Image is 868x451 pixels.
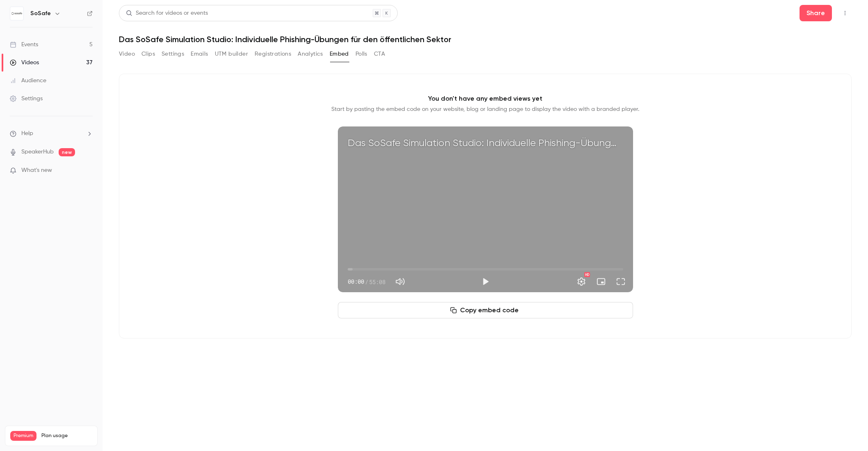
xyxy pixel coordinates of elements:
[41,433,92,439] span: Plan usage
[119,34,852,44] h1: Das SoSafe Simulation Studio: Individuelle Phishing-Übungen für den öffentlichen Sektor
[573,273,590,290] button: Settings
[215,47,248,61] button: UTM builder
[126,9,208,18] div: Search for videos or events
[355,47,367,61] button: Polls
[10,41,38,49] div: Events
[331,105,639,113] p: Start by pasting the embed code on your website, blog or landing page to display the video with a...
[298,47,323,61] button: Analytics
[10,95,43,103] div: Settings
[30,9,51,18] h6: SoSafe
[10,7,23,20] img: SoSafe
[83,167,93,174] iframe: Noticeable Trigger
[348,277,385,286] div: 00:00
[162,47,184,61] button: Settings
[348,277,364,286] span: 00:00
[59,148,75,156] span: new
[21,129,33,138] span: Help
[21,166,52,175] span: What's new
[613,273,629,290] button: Full screen
[593,273,609,290] button: Turn on miniplayer
[392,273,408,290] button: Mute
[141,47,155,61] button: Clips
[10,77,46,85] div: Audience
[838,7,852,20] button: Top Bar Actions
[119,47,135,61] button: Video
[369,277,385,286] span: 55:08
[338,302,633,318] button: Copy embed code
[191,47,208,61] button: Emails
[428,94,542,104] p: You don't have any embed views yet
[365,277,368,286] span: /
[374,47,385,61] button: CTA
[800,5,832,21] button: Share
[477,273,494,290] button: Play
[330,47,349,61] button: Embed
[10,431,36,441] span: Premium
[584,272,590,277] div: HD
[10,129,93,138] li: help-dropdown-opener
[21,148,54,156] a: SpeakerHub
[255,47,291,61] button: Registrations
[10,59,39,67] div: Videos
